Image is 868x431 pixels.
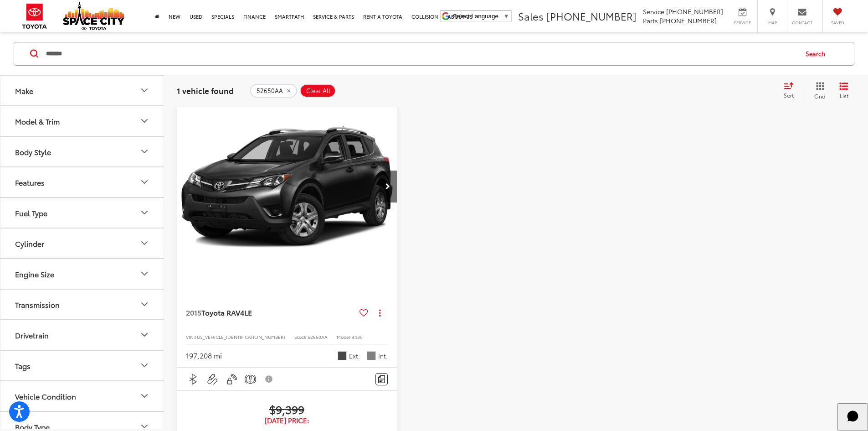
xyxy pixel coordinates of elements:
[186,350,222,361] div: 197,208 mi
[139,299,150,310] div: Transmission
[0,289,164,319] button: TransmissionTransmission
[804,81,832,99] button: Grid View
[0,167,164,197] button: FeaturesFeatures
[176,104,398,270] img: 2015 Toyota RAV4 LE FWD SUV
[139,85,150,96] div: Make
[0,136,164,166] button: Body StyleBody Style
[501,13,501,20] span: ​
[0,350,164,380] button: TagsTags
[139,238,150,249] div: Cylinder
[257,87,283,94] span: 52650AA
[207,374,218,385] img: Aux Input
[186,307,356,317] a: 2015Toyota RAV4LE
[779,81,804,99] button: Select sort value
[839,91,848,99] span: List
[294,333,308,340] span: Stock:
[666,7,723,16] span: [PHONE_NUMBER]
[139,146,150,157] div: Body Style
[784,91,794,99] span: Sort
[15,422,50,431] div: Body Type
[201,307,244,317] span: Toyota RAV4
[814,92,826,99] span: Grid
[841,405,865,428] svg: Start Chat
[15,177,45,186] div: Features
[660,16,717,25] span: [PHONE_NUMBER]
[139,207,150,218] div: Fuel Type
[0,381,164,410] button: Vehicle ConditionVehicle Condition
[367,351,376,360] span: Gray
[15,86,33,94] div: Make
[15,361,31,369] div: Tags
[15,116,60,125] div: Model & Trim
[0,259,164,288] button: Engine SizeEngine Size
[306,87,330,94] span: Clear All
[352,333,363,340] span: 4430
[139,390,150,401] div: Vehicle Condition
[188,374,199,385] img: Bluetooth®
[0,106,164,135] button: Model & TrimModel & Trim
[226,374,237,385] img: Keyless Entry
[827,20,847,26] span: Saved
[45,42,797,64] input: Search by Make, Model, or Keyword
[643,16,658,25] span: Parts
[15,269,54,278] div: Engine Size
[139,177,150,187] div: Features
[139,360,150,371] div: Tags
[176,104,398,270] div: 2015 Toyota RAV4 LE 0
[546,9,637,23] span: [PHONE_NUMBER]
[453,13,509,20] a: Select Language​
[186,402,388,416] span: $9,399
[308,333,328,340] span: 52650AA
[337,333,352,340] span: Model:
[186,307,201,317] span: 2015
[372,305,388,321] button: Actions
[378,375,385,383] img: Comments
[300,83,336,97] button: Clear All
[15,391,76,400] div: Vehicle Condition
[250,83,297,97] button: remove 52650AA
[0,320,164,349] button: DrivetrainDrivetrain
[15,300,60,308] div: Transmission
[0,75,164,105] button: MakeMake
[177,84,234,95] span: 1 vehicle found
[245,374,256,385] img: Emergency Brake Assist
[186,333,195,340] span: VIN:
[15,208,47,217] div: Fuel Type
[63,2,124,30] img: Space City Toyota
[195,333,285,340] span: [US_VEHICLE_IDENTIFICATION_NUMBER]
[643,7,664,16] span: Service
[139,268,150,279] div: Engine Size
[792,20,812,26] span: Contact
[379,309,380,317] span: dropdown dots
[244,307,252,317] span: LE
[0,197,164,227] button: Fuel TypeFuel Type
[832,81,855,99] button: List View
[176,104,398,270] a: 2015 Toyota RAV4 LE FWD SUV2015 Toyota RAV4 LE FWD SUV2015 Toyota RAV4 LE FWD SUV2015 Toyota RAV4...
[139,115,150,126] div: Model & Trim
[186,416,388,425] span: [DATE] Price:
[797,42,838,65] button: Search
[762,20,782,26] span: Map
[375,373,388,385] button: Comments
[338,351,347,360] span: Magnetic Gray Met.
[379,171,397,203] button: Next image
[518,9,544,23] span: Sales
[732,20,753,26] span: Service
[15,239,44,247] div: Cylinder
[0,228,164,258] button: CylinderCylinder
[503,13,509,20] span: ▼
[15,147,51,156] div: Body Style
[139,329,150,340] div: Drivetrain
[453,13,498,20] span: Select Language
[349,352,360,360] span: Ext.
[262,369,277,389] button: View Disclaimer
[15,330,49,339] div: Drivetrain
[378,352,388,360] span: Int.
